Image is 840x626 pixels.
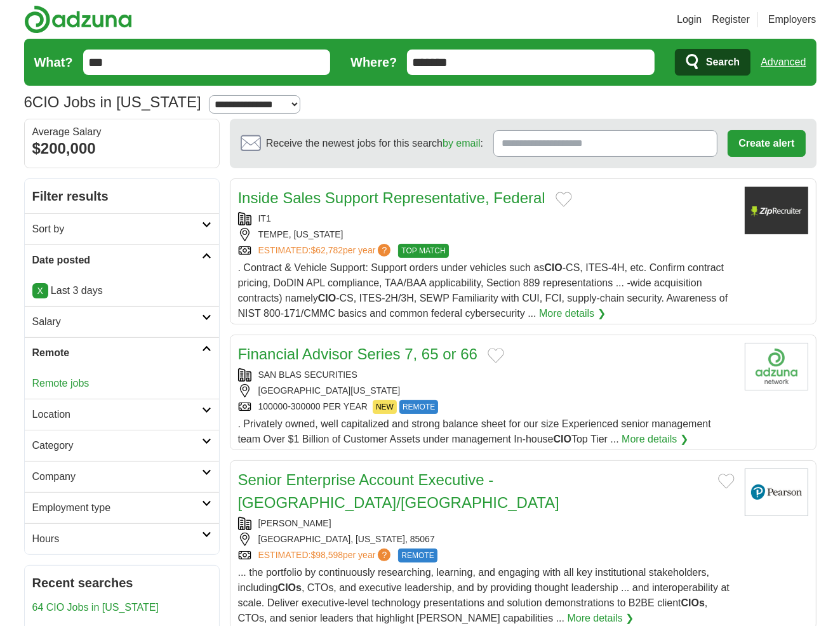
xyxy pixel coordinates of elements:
[32,222,202,237] h2: Sort by
[310,550,343,560] span: $98,598
[675,49,750,76] button: Search
[266,136,483,151] span: Receive the newest jobs for this search :
[681,597,705,608] strong: CIOs
[378,549,390,561] span: ?
[544,262,562,273] strong: CIO
[761,50,806,75] a: Advanced
[238,228,735,241] div: TEMPE, [US_STATE]
[399,400,438,414] span: REMOTE
[238,471,559,511] a: Senior Enterprise Account Executive - [GEOGRAPHIC_DATA]/[GEOGRAPHIC_DATA]
[25,492,219,523] a: Employment type
[24,91,32,114] span: 6
[554,434,571,444] strong: CIO
[32,127,211,137] div: Average Salary
[25,430,219,461] a: Category
[238,567,730,623] span: ... the portfolio by continuously researching, learning, and engaging with all key institutional ...
[32,602,159,613] a: 64 CIO Jobs in [US_STATE]
[373,400,397,414] span: NEW
[488,348,504,363] button: Add to favorite jobs
[677,12,702,27] a: Login
[568,611,634,626] a: More details ❯
[25,523,219,554] a: Hours
[258,518,331,528] a: [PERSON_NAME]
[556,192,572,207] button: Add to favorite jobs
[25,337,219,368] a: Remote
[32,500,202,516] h2: Employment type
[238,262,728,319] span: . Contract & Vehicle Support: Support orders under vehicles such as -CS, ITES-4H, etc. Confirm co...
[25,213,219,244] a: Sort by
[238,384,735,397] div: [GEOGRAPHIC_DATA][US_STATE]
[310,245,343,255] span: $62,782
[258,244,394,258] a: ESTIMATED:$62,782per year?
[398,549,437,563] span: REMOTE
[238,400,735,414] div: 100000-300000 PER YEAR
[443,138,481,149] a: by email
[32,438,202,453] h2: Category
[238,418,711,444] span: . Privately owned, well capitalized and strong balance sheet for our size Experienced senior mana...
[25,244,219,276] a: Date posted
[728,130,805,157] button: Create alert
[768,12,817,27] a: Employers
[278,582,302,593] strong: CIOs
[378,244,390,256] span: ?
[32,253,202,268] h2: Date posted
[258,549,394,563] a: ESTIMATED:$98,598per year?
[238,212,735,225] div: IT1
[32,573,211,592] h2: Recent searches
[32,283,48,298] a: X
[32,469,202,484] h2: Company
[238,533,735,546] div: [GEOGRAPHIC_DATA], [US_STATE], 85067
[718,474,735,489] button: Add to favorite jobs
[539,306,606,321] a: More details ❯
[25,461,219,492] a: Company
[32,378,90,389] a: Remote jobs
[745,469,808,516] img: Pearson logo
[238,345,478,363] a: Financial Advisor Series 7, 65 or 66
[32,137,211,160] div: $200,000
[745,187,808,234] img: Company logo
[32,531,202,547] h2: Hours
[34,53,73,72] label: What?
[238,189,545,206] a: Inside Sales Support Representative, Federal
[712,12,750,27] a: Register
[25,399,219,430] a: Location
[32,314,202,330] h2: Salary
[706,50,740,75] span: Search
[25,179,219,213] h2: Filter results
[745,343,808,390] img: Company logo
[622,432,688,447] a: More details ❯
[238,368,735,382] div: SAN BLAS SECURITIES
[398,244,448,258] span: TOP MATCH
[24,5,132,34] img: Adzuna logo
[25,306,219,337] a: Salary
[24,93,201,110] h1: CIO Jobs in [US_STATE]
[32,407,202,422] h2: Location
[318,293,336,303] strong: CIO
[32,283,211,298] p: Last 3 days
[350,53,397,72] label: Where?
[32,345,202,361] h2: Remote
